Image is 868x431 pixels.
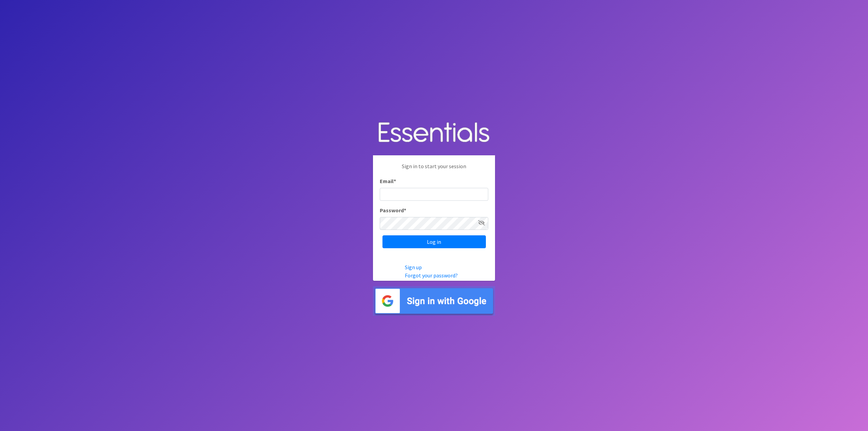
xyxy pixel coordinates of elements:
[380,206,406,214] label: Password
[382,235,486,248] input: Log in
[380,177,396,185] label: Email
[373,115,495,150] img: Human Essentials
[404,207,406,214] abbr: required
[394,178,396,184] abbr: required
[405,272,458,279] a: Forgot your password?
[380,162,488,177] p: Sign in to start your session
[373,286,495,316] img: Sign in with Google
[405,264,422,271] a: Sign up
